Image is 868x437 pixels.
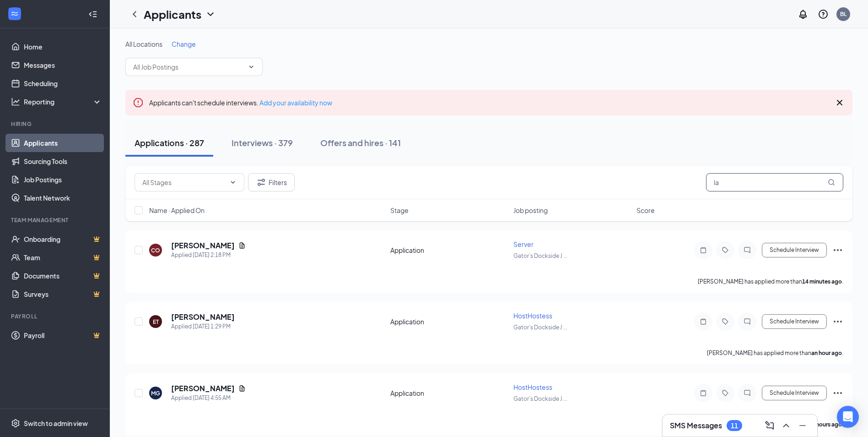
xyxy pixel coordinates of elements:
span: Gator’s Dockside J ... [513,252,567,259]
svg: Collapse [88,10,97,19]
span: Name · Applied On [149,206,205,215]
svg: ChevronLeft [129,9,140,20]
div: Reporting [24,97,102,106]
h5: [PERSON_NAME] [171,312,235,322]
input: All Job Postings [133,62,244,72]
a: Home [24,38,102,56]
div: BL [840,10,846,18]
svg: Document [238,242,246,249]
svg: WorkstreamLogo [10,9,19,18]
b: 14 minutes ago [802,278,842,285]
svg: Ellipses [832,388,843,399]
a: TeamCrown [24,248,102,267]
svg: Ellipses [832,316,843,327]
a: SurveysCrown [24,285,102,303]
svg: Filter [256,177,267,188]
svg: Ellipses [832,245,843,256]
svg: ChevronDown [229,179,237,186]
svg: Note [698,318,709,325]
svg: ChevronDown [248,63,255,71]
span: Applicants can't schedule interviews. [149,98,332,107]
span: Score [636,206,655,215]
svg: ChatInactive [742,389,753,397]
svg: Cross [834,97,845,108]
svg: ChevronUp [781,420,792,431]
span: HostHostess [513,311,552,320]
svg: Tag [720,318,731,325]
h5: [PERSON_NAME] [171,383,235,393]
div: 11 [731,422,738,430]
svg: ComposeMessage [764,420,775,431]
svg: ChatInactive [742,246,753,254]
a: Scheduling [24,74,102,93]
a: DocumentsCrown [24,267,102,285]
div: Application [390,246,508,255]
a: Job Postings [24,170,102,189]
span: Stage [390,206,409,215]
div: ET [153,318,159,326]
svg: Analysis [11,97,20,106]
div: Applied [DATE] 2:18 PM [171,251,246,260]
a: Talent Network [24,189,102,207]
svg: Note [698,246,709,254]
button: Schedule Interview [762,243,827,257]
a: PayrollCrown [24,326,102,344]
div: Offers and hires · 141 [320,137,401,148]
div: Applied [DATE] 1:29 PM [171,322,235,331]
a: Applicants [24,134,102,152]
input: Search in applications [706,173,843,191]
span: All Locations [125,40,162,48]
button: Minimize [795,418,810,433]
button: ChevronUp [779,418,793,433]
div: CO [151,246,160,254]
svg: Error [133,97,144,108]
svg: MagnifyingGlass [828,179,835,186]
a: OnboardingCrown [24,230,102,248]
button: Schedule Interview [762,314,827,329]
svg: ChatInactive [742,318,753,325]
a: Sourcing Tools [24,152,102,170]
div: Applied [DATE] 4:55 AM [171,393,246,403]
div: MG [151,389,160,397]
span: Server [513,240,534,248]
div: Open Intercom Messenger [837,406,859,428]
h3: SMS Messages [670,421,722,431]
svg: Notifications [798,9,809,20]
svg: Settings [11,419,20,428]
span: Change [172,40,196,48]
svg: Document [238,385,246,392]
svg: Tag [720,389,731,397]
b: an hour ago [811,350,842,356]
span: Job posting [513,206,548,215]
span: HostHostess [513,383,552,391]
button: Schedule Interview [762,386,827,400]
div: Interviews · 379 [232,137,293,148]
div: Switch to admin view [24,419,88,428]
svg: Tag [720,246,731,254]
button: Filter Filters [248,173,295,191]
div: Team Management [11,216,100,224]
svg: QuestionInfo [818,9,829,20]
b: 10 hours ago [809,421,842,428]
input: All Stages [142,177,226,187]
svg: ChevronDown [205,9,216,20]
svg: Minimize [797,420,808,431]
span: Gator’s Dockside J ... [513,324,567,331]
div: Applications · 287 [135,137,204,148]
p: [PERSON_NAME] has applied more than . [698,278,843,285]
a: Add your availability now [259,98,332,107]
svg: Note [698,389,709,397]
button: ComposeMessage [762,418,777,433]
div: Application [390,317,508,326]
div: Hiring [11,120,100,128]
div: Application [390,388,508,398]
p: [PERSON_NAME] has applied more than . [707,349,843,357]
h1: Applicants [144,6,201,22]
h5: [PERSON_NAME] [171,240,235,251]
a: Messages [24,56,102,74]
span: Gator’s Dockside J ... [513,395,567,402]
div: Payroll [11,312,100,320]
